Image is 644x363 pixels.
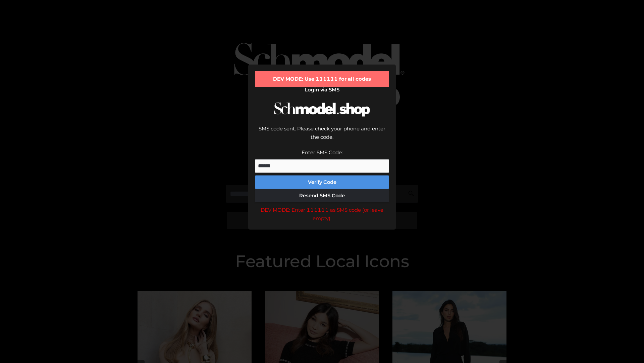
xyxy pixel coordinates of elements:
div: DEV MODE: Use 111111 for all codes [255,71,389,87]
button: Verify Code [255,175,389,189]
label: Enter SMS Code: [302,149,343,156]
div: DEV MODE: Enter 111111 as SMS code (or leave empty). [255,206,389,223]
img: Schmodel Logo [272,96,372,123]
h2: Login via SMS [255,87,389,93]
div: SMS code sent. Please check your phone and enter the code. [255,124,389,148]
button: Resend SMS Code [255,189,389,202]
